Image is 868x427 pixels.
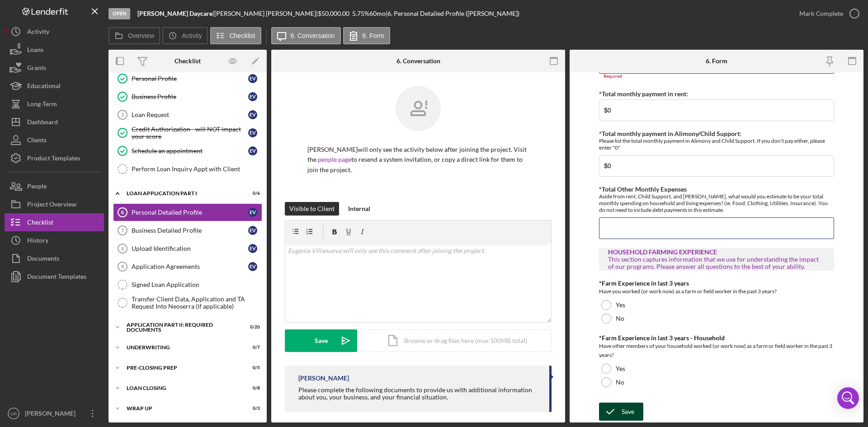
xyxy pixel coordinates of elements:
div: People [27,177,47,197]
button: Internal [344,202,375,216]
label: 6. Form [363,32,384,39]
div: This section captures information that we use for understanding the impact of our programs. Pleas... [608,256,825,270]
div: Loan Closing [127,385,237,391]
div: E V [248,110,257,119]
div: Have other members of your household worked (or work now) as a farm or field worker in the past 3... [599,342,834,360]
label: *Total monthly payment in Alimony/Child Support: [599,130,741,137]
div: Dashboard [27,113,58,133]
div: 0 / 8 [244,385,260,391]
div: Activity [27,23,49,43]
div: E V [248,128,257,137]
tspan: 8 [121,246,124,251]
div: [PERSON_NAME] [23,404,81,425]
div: Pre-Closing Prep [127,365,237,371]
div: 6. Conversation [396,57,440,65]
a: Transfer Client Data, Application and TA Request Into Neoserra (if applicable) [113,294,262,312]
label: *Total Other Monthly Expenses [599,185,687,193]
label: Activity [182,32,202,39]
a: Activity [5,23,104,41]
tspan: 3 [121,112,124,117]
a: people page [318,155,351,163]
label: Yes [616,301,625,309]
div: Documents [27,249,59,270]
label: No [616,315,624,322]
div: Schedule an appointment [132,147,248,155]
a: Credit Authorization - will NOT impact your scoreEV [113,124,262,142]
div: HOUSEHOLD FARMING EXPERIENCE [608,249,825,256]
a: Checklist [5,213,104,231]
div: 0 / 6 [244,191,260,196]
b: [PERSON_NAME] Daycare [137,9,212,17]
button: 6. Form [343,27,390,44]
div: Save [315,329,328,352]
button: History [5,231,104,249]
div: E V [248,244,257,253]
button: Checklist [210,27,261,44]
label: 6. Conversation [291,32,335,39]
div: 0 / 5 [244,365,260,371]
div: History [27,231,48,252]
div: Personal Profile [132,75,248,82]
div: E V [248,74,257,83]
label: Yes [616,365,625,372]
button: Mark Complete [790,5,863,23]
a: 9Application AgreementsEV [113,258,262,276]
div: 5.75 % [352,10,369,17]
div: | 6. Personal Detailed Profile ([PERSON_NAME]) [386,10,519,17]
div: 6. Form [706,57,727,65]
tspan: 9 [121,264,124,269]
div: Wrap Up [127,406,237,411]
div: E V [248,92,257,101]
a: 8Upload IdentificationEV [113,239,262,258]
div: *Farm Experience in last 3 years [599,280,834,287]
button: Save [285,329,357,352]
div: Signed Loan Application [132,281,262,288]
div: Underwriting [127,345,237,350]
a: Grants [5,59,104,77]
a: Loans [5,41,104,59]
tspan: 7 [121,228,124,233]
a: Business ProfileEV [113,88,262,106]
div: Personal Detailed Profile [132,209,248,216]
label: Overview [128,32,154,39]
div: Credit Authorization - will NOT impact your score [132,126,248,140]
button: Product Templates [5,149,104,167]
label: *Total monthly payment in rent: [599,90,688,98]
div: Save [622,403,634,421]
div: 0 / 20 [244,324,260,330]
a: Schedule an appointmentEV [113,142,262,160]
a: People [5,177,104,195]
div: Open [108,8,130,19]
div: Clients [27,131,47,151]
button: Save [599,403,643,421]
a: Educational [5,77,104,95]
button: Overview [108,27,160,44]
button: Dashboard [5,113,104,131]
button: Project Overview [5,195,104,213]
div: $50,000.00 [318,10,352,17]
div: Business Profile [132,93,248,100]
div: Upload Identification [132,245,248,252]
button: Activity [162,27,208,44]
div: Have you worked (or work now) as a farm or field worker in the past 3 years? [599,287,834,296]
div: 0 / 3 [244,406,260,411]
a: 6Personal Detailed ProfileEV [113,203,262,221]
div: Mark Complete [799,5,843,23]
label: No [616,379,624,386]
div: Business Detailed Profile [132,227,248,234]
div: Required [599,74,834,79]
button: Documents [5,249,104,267]
button: Clients [5,131,104,149]
div: Loan Application Part I [127,191,237,196]
div: Internal [348,202,370,216]
div: Open Intercom Messenger [837,387,859,409]
a: Document Templates [5,267,104,286]
label: Checklist [230,32,255,39]
a: Signed Loan Application [113,276,262,294]
div: Project Overview [27,195,76,216]
div: Application Agreements [132,263,248,270]
div: Educational [27,77,61,97]
a: Personal ProfileEV [113,70,262,88]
